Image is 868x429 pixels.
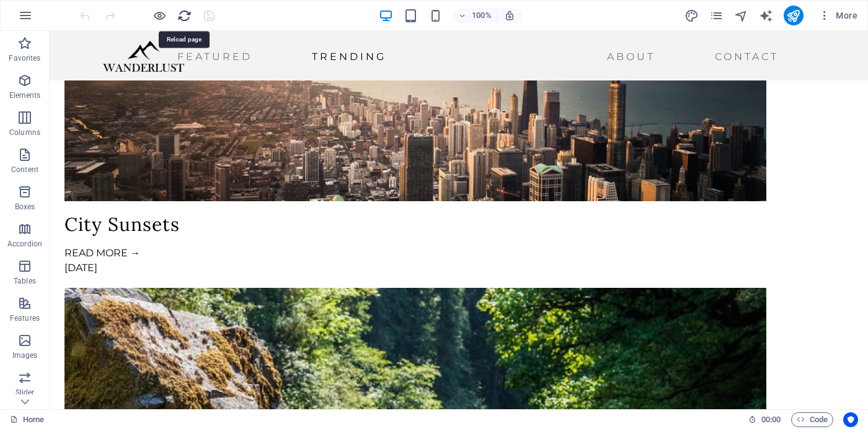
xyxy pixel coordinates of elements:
[709,9,724,23] i: Pages (Ctrl+Alt+S)
[7,239,42,249] p: Accordion
[177,8,192,23] button: reload
[684,8,699,23] button: design
[15,202,35,212] p: Boxes
[759,8,774,23] button: text_generator
[152,8,167,23] button: Click here to leave preview mode and continue editing
[10,313,40,323] p: Features
[10,412,44,427] a: Click to cancel selection. Double-click to open Pages
[759,9,773,23] i: AI Writer
[9,90,41,100] p: Elements
[748,412,781,427] h6: Session time
[11,165,38,175] p: Content
[797,412,828,427] span: Code
[453,8,497,23] button: 100%
[709,8,724,23] button: pages
[813,6,862,25] button: More
[15,388,35,397] p: Slider
[791,412,833,427] button: Code
[818,9,857,22] span: More
[9,128,40,137] p: Columns
[770,415,772,424] span: :
[12,350,38,360] p: Images
[14,276,36,286] p: Tables
[734,9,748,23] i: Navigator
[472,8,492,23] h6: 100%
[761,412,781,427] span: 00 00
[784,6,804,25] button: publish
[684,9,699,23] i: Design (Ctrl+Alt+Y)
[734,8,749,23] button: navigator
[504,10,515,21] i: On resize automatically adjust zoom level to fit chosen device.
[9,53,40,63] p: Favorites
[786,9,800,23] i: Publish
[843,412,858,427] button: Usercentrics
